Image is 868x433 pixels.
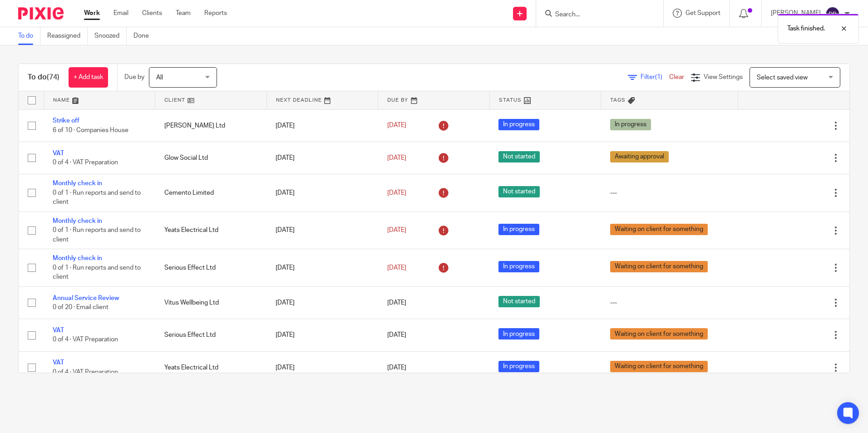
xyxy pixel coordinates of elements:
a: + Add task [69,67,108,88]
span: 6 of 10 · Companies House [53,127,128,133]
span: In progress [498,261,539,272]
span: [DATE] [387,332,406,338]
span: 0 of 1 · Run reports and send to client [53,190,141,206]
span: In progress [498,119,539,130]
a: Email [113,9,128,18]
span: In progress [498,361,539,372]
span: [DATE] [387,265,406,271]
td: [DATE] [266,142,378,174]
span: Select saved view [757,74,808,81]
span: Not started [498,296,540,307]
img: svg%3E [825,6,840,21]
td: Yeats Electrical Ltd [155,351,267,384]
td: Cemento Limited [155,174,267,212]
span: [DATE] [387,155,406,161]
span: Waiting on client for something [610,224,708,235]
span: In progress [498,224,539,235]
a: VAT [53,359,64,366]
span: Waiting on client for something [610,328,708,340]
td: [DATE] [266,249,378,286]
td: [DATE] [266,109,378,142]
td: [DATE] [266,351,378,384]
span: (1) [655,74,662,80]
span: [DATE] [387,123,406,129]
td: [DATE] [266,212,378,249]
a: Work [84,9,100,18]
td: Serious Effect Ltd [155,249,267,286]
span: Tags [610,98,626,103]
span: [DATE] [387,227,406,233]
a: Team [176,9,191,18]
a: Monthly check in [53,180,102,187]
a: VAT [53,327,64,334]
td: Yeats Electrical Ltd [155,212,267,249]
a: Monthly check in [53,255,102,261]
td: [DATE] [266,286,378,319]
span: Not started [498,151,540,162]
span: 0 of 20 · Email client [53,304,108,310]
td: [DATE] [266,174,378,212]
td: Serious Effect Ltd [155,319,267,351]
h1: To do [28,73,59,82]
span: Waiting on client for something [610,361,708,372]
a: Clients [142,9,162,18]
span: 0 of 4 · VAT Preparation [53,369,118,375]
p: Due by [124,73,144,82]
td: [DATE] [266,319,378,351]
span: Awaiting approval [610,151,669,162]
td: [PERSON_NAME] Ltd [155,109,267,142]
a: Snoozed [94,27,127,45]
a: Reports [204,9,227,18]
span: View Settings [704,74,743,80]
a: VAT [53,150,64,157]
a: Monthly check in [53,218,102,224]
a: Strike off [53,118,79,124]
img: Pixie [18,7,64,20]
span: In progress [610,119,651,130]
span: In progress [498,328,539,340]
p: Task finished. [787,24,825,33]
td: Vitus Wellbeing Ltd [155,286,267,319]
a: To do [18,27,40,45]
td: Glow Social Ltd [155,142,267,174]
span: Waiting on client for something [610,261,708,272]
span: All [156,74,163,81]
a: Reassigned [47,27,88,45]
span: 0 of 4 · VAT Preparation [53,337,118,343]
span: Not started [498,186,540,197]
span: 0 of 1 · Run reports and send to client [53,227,141,243]
span: (74) [47,74,59,81]
span: 0 of 4 · VAT Preparation [53,159,118,166]
span: [DATE] [387,364,406,371]
a: Clear [669,74,684,80]
span: [DATE] [387,300,406,306]
span: Filter [641,74,669,80]
span: 0 of 1 · Run reports and send to client [53,265,141,280]
a: Annual Service Review [53,295,119,301]
a: Done [133,27,156,45]
div: --- [610,188,729,197]
div: --- [610,298,729,307]
span: [DATE] [387,190,406,196]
